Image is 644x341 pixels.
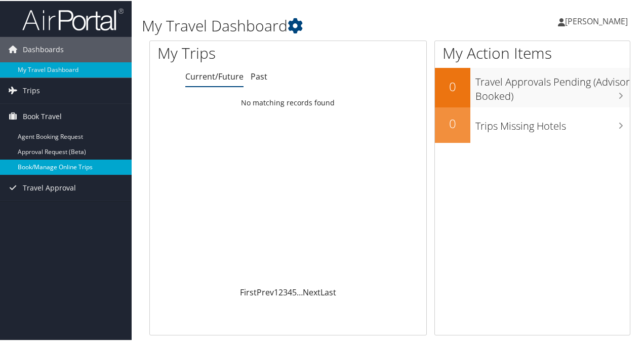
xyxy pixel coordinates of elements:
a: First [240,286,257,297]
a: Current/Future [185,70,244,81]
h2: 0 [435,77,470,94]
a: Prev [257,286,274,297]
a: 1 [274,286,278,297]
h1: My Trips [157,42,303,63]
a: 2 [278,286,283,297]
span: [PERSON_NAME] [565,15,628,26]
h2: 0 [435,114,470,131]
h1: My Action Items [435,42,630,63]
h3: Travel Approvals Pending (Advisor Booked) [475,69,630,102]
img: airportal-logo.png [22,7,124,30]
a: Past [251,70,267,81]
a: 0Travel Approvals Pending (Advisor Booked) [435,67,630,106]
span: Dashboards [23,36,64,61]
a: 0Trips Missing Hotels [435,106,630,142]
a: Last [320,286,336,297]
span: … [297,286,303,297]
a: [PERSON_NAME] [558,5,638,35]
h1: My Travel Dashboard [142,14,472,35]
a: 4 [288,286,292,297]
h3: Trips Missing Hotels [475,113,630,132]
td: No matching records found [150,93,426,111]
a: 3 [283,286,288,297]
span: Book Travel [23,103,62,128]
span: Trips [23,77,40,102]
a: 5 [292,286,297,297]
a: Next [303,286,320,297]
span: Travel Approval [23,174,76,200]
